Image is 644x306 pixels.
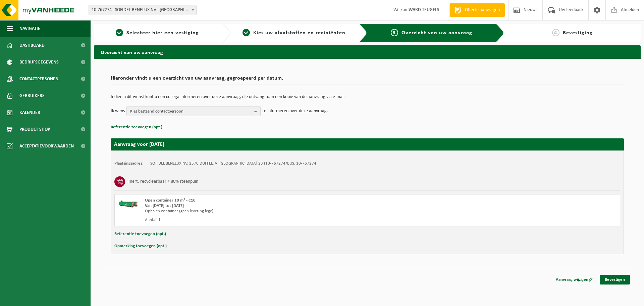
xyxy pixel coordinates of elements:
[118,198,138,208] img: HK-XC-10-GN-00.png
[94,45,641,58] h2: Overzicht van uw aanvraag
[19,87,45,104] span: Gebruikers
[234,29,354,37] a: 2Kies uw afvalstoffen en recipiënten
[114,142,164,147] strong: Aanvraag voor [DATE]
[401,30,472,36] span: Overzicht van uw aanvraag
[114,161,144,166] strong: Plaatsingsadres:
[114,242,167,251] button: Opmerking toevoegen (opt.)
[253,30,345,36] span: Kies uw afvalstoffen en recipiënten
[126,106,261,116] button: Kies bestaand contactpersoon
[145,217,394,223] div: Aantal: 1
[19,54,59,71] span: Bedrijfsgegevens
[126,30,199,36] span: Selecteer hier een vestiging
[409,7,439,12] strong: WARD TEUGELS
[89,5,196,15] span: 10-767274 - SOFIDEL BENELUX NV - DUFFEL
[391,29,398,36] span: 3
[116,29,123,36] span: 1
[130,106,252,117] span: Kies bestaand contactpersoon
[243,29,250,36] span: 2
[463,7,501,13] span: Offerte aanvragen
[111,123,162,132] button: Referentie toevoegen (opt.)
[97,29,217,37] a: 1Selecteer hier een vestiging
[128,176,198,187] h3: Inert, recycleerbaar < 80% steenpuin
[563,30,593,36] span: Bevestiging
[551,275,598,285] a: Aanvraag wijzigen
[600,275,630,285] a: Bevestigen
[150,161,318,166] td: SOFIDEL BENELUX NV, 2570 DUFFEL, A. [GEOGRAPHIC_DATA] 23 (10-767274/BUS, 10-767274)
[449,3,505,17] a: Offerte aanvragen
[145,209,394,214] div: Ophalen container (geen levering lege)
[19,121,50,138] span: Product Shop
[145,204,184,208] strong: Van [DATE] tot [DATE]
[89,5,197,15] span: 10-767274 - SOFIDEL BENELUX NV - DUFFEL
[19,20,40,37] span: Navigatie
[111,76,624,85] h2: Hieronder vindt u een overzicht van uw aanvraag, gegroepeerd per datum.
[111,106,125,116] p: Ik wens
[111,95,624,99] p: Indien u dit wenst kunt u een collega informeren over deze aanvraag, die ontvangt dan een kopie v...
[262,106,328,116] p: te informeren over deze aanvraag.
[552,29,559,36] span: 4
[19,71,58,87] span: Contactpersonen
[114,230,166,238] button: Referentie toevoegen (opt.)
[19,138,74,155] span: Acceptatievoorwaarden
[19,104,40,121] span: Kalender
[145,198,196,203] span: Open container 10 m³ - C10
[19,37,45,54] span: Dashboard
